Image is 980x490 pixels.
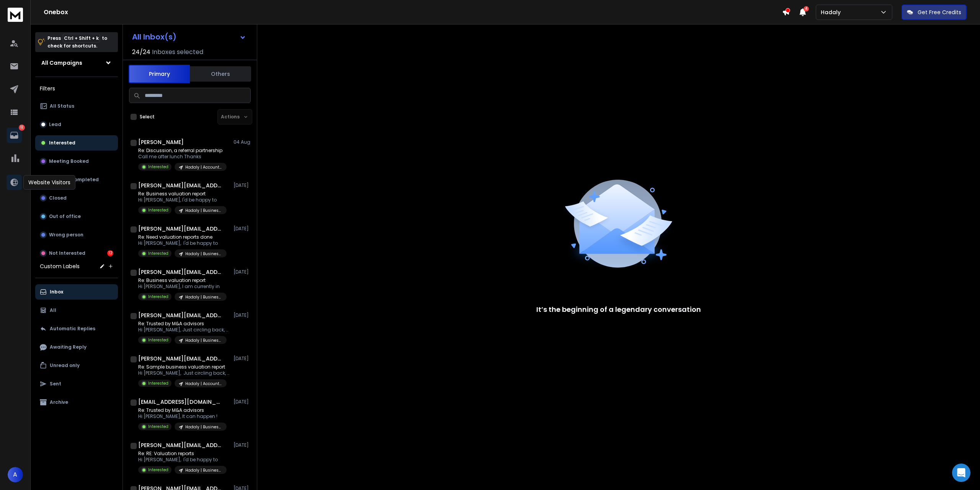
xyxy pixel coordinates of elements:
[148,207,168,213] p: Interested
[35,246,118,261] button: Not Interested12
[804,6,809,11] span: 4
[138,284,227,290] p: Hi [PERSON_NAME], I am currently in
[138,225,222,233] h1: [PERSON_NAME][EMAIL_ADDRESS][DOMAIN_NAME]
[234,442,251,448] p: [DATE]
[35,227,118,243] button: Wrong person
[536,304,701,315] p: It’s the beginning of a legendary conversation
[148,337,168,343] p: Interested
[148,380,168,386] p: Interested
[902,5,967,20] button: Get Free Credits
[148,424,168,429] p: Interested
[234,269,251,275] p: [DATE]
[138,441,222,449] h1: [PERSON_NAME][EMAIL_ADDRESS][DOMAIN_NAME]
[49,213,81,220] p: Out of office
[138,191,227,197] p: Re: Business valuation report
[35,376,118,392] button: Sent
[138,154,227,160] p: Call me after lunch Thanks
[132,33,176,41] h1: All Inbox(s)
[138,370,230,376] p: Hi [PERSON_NAME], Just circling back, did
[234,226,251,232] p: [DATE]
[19,125,25,131] p: 12
[138,138,184,146] h1: [PERSON_NAME]
[63,34,100,43] span: Ctrl + Shift + k
[44,8,782,17] h1: Onebox
[148,467,168,473] p: Interested
[138,182,222,189] h1: [PERSON_NAME][EMAIL_ADDRESS][DOMAIN_NAME]
[821,8,844,16] p: Hadaly
[35,284,118,300] button: Inbox
[50,103,74,109] p: All Status
[952,464,970,482] div: Open Intercom Messenger
[35,395,118,410] button: Archive
[138,457,227,463] p: Hi [PERSON_NAME], I'd be happy to
[234,139,251,145] p: 04 Aug
[35,117,118,132] button: Lead
[138,355,222,362] h1: [PERSON_NAME][EMAIL_ADDRESS][DOMAIN_NAME]
[50,381,61,387] p: Sent
[148,164,168,170] p: Interested
[8,8,23,22] img: logo
[49,232,83,238] p: Wrong person
[148,251,168,256] p: Interested
[35,55,118,70] button: All Campaigns
[185,164,222,170] p: Hadaly | Accounting
[138,240,227,246] p: Hi [PERSON_NAME], I'd be happy to
[41,59,82,67] h1: All Campaigns
[49,158,89,164] p: Meeting Booked
[190,66,251,82] button: Others
[50,326,95,332] p: Automatic Replies
[8,467,23,482] button: A
[138,327,230,333] p: Hi [PERSON_NAME], Just circling back, did
[138,451,227,457] p: Re: RE: Valuation reports
[49,195,67,201] p: Closed
[50,399,68,405] p: Archive
[185,251,222,257] p: Hadaly | Business Advisors and M&A
[234,312,251,318] p: [DATE]
[918,8,961,16] p: Get Free Credits
[185,338,222,343] p: Hadaly | Business Advisors and M&A
[129,65,190,83] button: Primary
[138,311,222,319] h1: [PERSON_NAME][EMAIL_ADDRESS][DOMAIN_NAME]
[138,398,222,406] h1: [EMAIL_ADDRESS][DOMAIN_NAME]
[35,303,118,318] button: All
[234,399,251,405] p: [DATE]
[138,364,230,370] p: Re: Sample business valuation report
[23,175,75,190] div: Website Visitors
[40,262,80,270] h3: Custom Labels
[35,172,118,187] button: Meeting Completed
[138,147,227,154] p: Re: Discussion, a referral partnership
[138,197,227,203] p: Hi [PERSON_NAME], I'd be happy to
[138,407,227,413] p: Re: Trusted by M&A advisors
[185,208,222,213] p: Hadaly | Business Advisors and M&A
[138,413,227,420] p: Hi [PERSON_NAME], It can happen !
[148,294,168,300] p: Interested
[107,250,113,256] div: 12
[35,135,118,151] button: Interested
[138,234,227,240] p: Re: Need valuation reports done
[50,307,56,313] p: All
[234,356,251,362] p: [DATE]
[140,114,155,120] label: Select
[35,154,118,169] button: Meeting Booked
[35,209,118,224] button: Out of office
[35,321,118,336] button: Automatic Replies
[138,277,227,284] p: Re: Business valuation report
[126,29,252,44] button: All Inbox(s)
[132,48,150,57] span: 24 / 24
[50,289,63,295] p: Inbox
[138,268,222,276] h1: [PERSON_NAME][EMAIL_ADDRESS][PERSON_NAME][DOMAIN_NAME]
[35,190,118,206] button: Closed
[35,98,118,114] button: All Status
[35,339,118,355] button: Awaiting Reply
[234,182,251,188] p: [DATE]
[49,140,75,146] p: Interested
[138,321,230,327] p: Re: Trusted by M&A advisors
[185,467,222,473] p: Hadaly | Business Advisors and M&A
[35,83,118,94] h3: Filters
[185,381,222,387] p: Hadaly | Accounting
[47,34,107,50] p: Press to check for shortcuts.
[35,358,118,373] button: Unread only
[7,128,22,143] a: 12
